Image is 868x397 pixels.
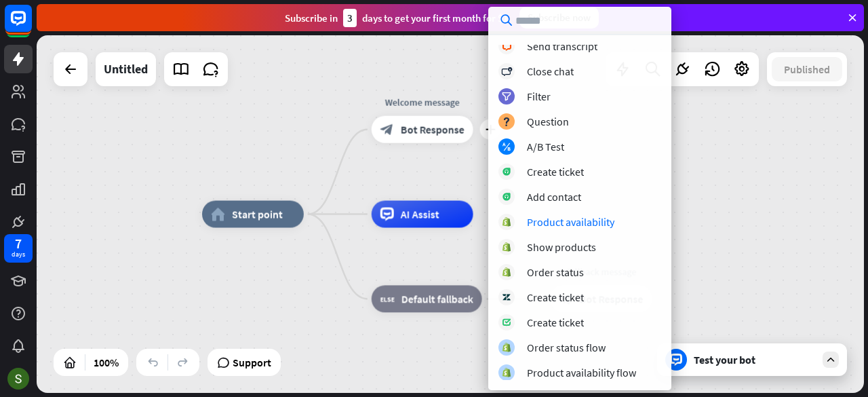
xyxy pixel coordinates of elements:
[527,290,584,304] div: Create ticket
[527,90,551,103] div: Filter
[527,215,614,229] div: Product availability
[527,316,584,329] div: Create ticket
[527,366,636,379] div: Product availability flow
[361,96,484,109] div: Welcome message
[4,234,33,263] a: 7 days
[380,292,395,305] i: block_fallback
[485,125,495,134] i: plus
[502,92,511,101] i: filter
[11,5,52,46] button: Open LiveChat chat widget
[527,341,606,354] div: Order status flow
[104,52,148,86] div: Untitled
[233,352,271,373] span: Support
[527,165,584,178] div: Create ticket
[527,240,596,254] div: Show products
[772,57,842,81] button: Published
[343,9,357,27] div: 3
[694,353,816,366] div: Test your bot
[527,140,564,153] div: A/B Test
[90,352,123,373] div: 100%
[401,123,465,136] span: Bot Response
[232,208,283,221] span: Start point
[211,208,225,221] i: home_2
[502,42,512,51] i: block_livechat
[527,115,569,128] div: Question
[527,64,574,78] div: Close chat
[501,67,512,76] i: block_close_chat
[380,123,394,136] i: block_bot_response
[502,143,511,151] i: block_ab_testing
[401,208,439,221] span: AI Assist
[502,117,511,126] i: block_question
[527,190,581,204] div: Add contact
[527,39,597,53] div: Send transcript
[285,9,509,27] div: Subscribe in days to get your first month for $1
[12,250,25,259] div: days
[527,265,584,279] div: Order status
[401,292,473,305] span: Default fallback
[15,238,22,250] div: 7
